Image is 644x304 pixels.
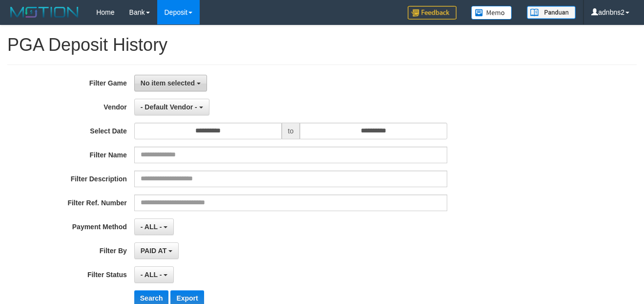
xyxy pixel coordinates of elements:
[7,35,637,55] h1: PGA Deposit History
[527,6,576,19] img: panduan.png
[141,79,195,87] span: No item selected
[134,218,174,235] button: - ALL -
[141,103,197,111] span: - Default Vendor -
[282,123,300,139] span: to
[141,247,166,255] span: PAID AT
[471,6,512,20] img: Button%20Memo.svg
[141,223,162,231] span: - ALL -
[134,266,174,283] button: - ALL -
[141,271,162,279] span: - ALL -
[134,242,179,259] button: PAID AT
[408,6,457,20] img: Feedback.jpg
[134,75,207,91] button: No item selected
[134,99,209,115] button: - Default Vendor -
[7,5,82,20] img: MOTION_logo.png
